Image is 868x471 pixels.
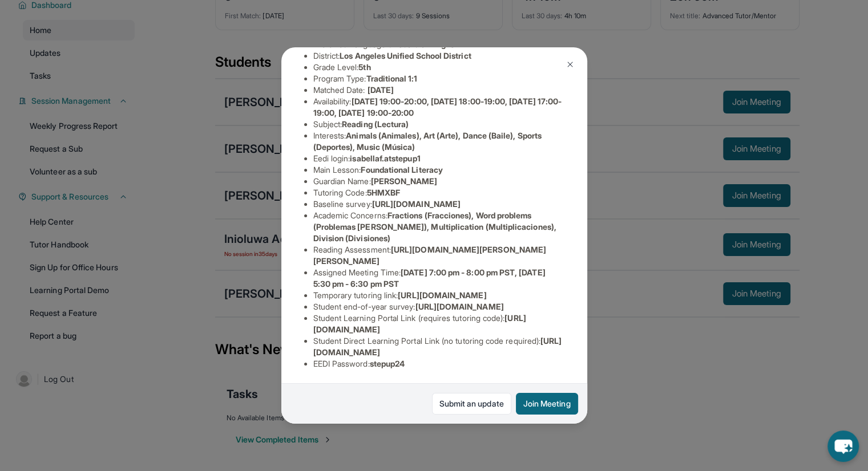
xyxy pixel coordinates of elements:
li: Temporary tutoring link : [313,290,564,301]
li: Grade Level: [313,62,564,73]
span: stepup24 [370,359,405,368]
li: Student Direct Learning Portal Link (no tutoring code required) : [313,335,564,358]
span: [DATE] [368,85,394,95]
span: 5th [358,62,370,72]
button: chat-button [827,431,859,462]
a: Submit an update [432,393,511,415]
span: [PERSON_NAME] [371,176,438,186]
li: Reading Assessment : [313,244,564,267]
li: Tutoring Code : [313,187,564,198]
span: Traditional 1:1 [366,74,417,83]
li: Interests : [313,130,564,153]
span: [URL][DOMAIN_NAME] [372,199,461,209]
span: [URL][DOMAIN_NAME][PERSON_NAME][PERSON_NAME] [313,245,547,266]
li: Student end-of-year survey : [313,301,564,312]
span: Foundational Literacy [361,165,442,174]
span: [DATE] 19:00-20:00, [DATE] 18:00-19:00, [DATE] 17:00-19:00, [DATE] 19:00-20:00 [313,96,562,117]
li: Guardian Name : [313,176,564,187]
span: isabellaf.atstepup1 [350,153,420,163]
li: Academic Concerns : [313,210,564,244]
span: Los Angeles Unified School District [340,51,471,60]
li: Subject : [313,119,564,130]
span: Animals (Animales), Art (Arte), Dance (Baile), Sports (Deportes), Music (Música) [313,131,542,152]
span: Fractions (Fracciones), Word problems (Problemas [PERSON_NAME]), Multiplication (Multiplicaciones... [313,210,556,243]
li: Main Lesson : [313,164,564,176]
span: Reading (Lectura) [342,119,409,129]
li: Student Learning Portal Link (requires tutoring code) : [313,312,564,335]
img: Close Icon [566,60,575,69]
span: [URL][DOMAIN_NAME] [415,302,503,311]
li: Matched Date: [313,84,564,96]
li: District: [313,50,564,62]
span: 5HMXBF [367,188,400,197]
li: Availability: [313,96,564,119]
button: Join Meeting [516,393,578,415]
li: EEDI Password : [313,358,564,370]
span: [URL][DOMAIN_NAME] [398,290,486,300]
li: Eedi login : [313,153,564,164]
li: Baseline survey : [313,198,564,210]
li: Assigned Meeting Time : [313,267,564,290]
li: Program Type: [313,73,564,84]
span: [DATE] 7:00 pm - 8:00 pm PST, [DATE] 5:30 pm - 6:30 pm PST [313,267,546,289]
